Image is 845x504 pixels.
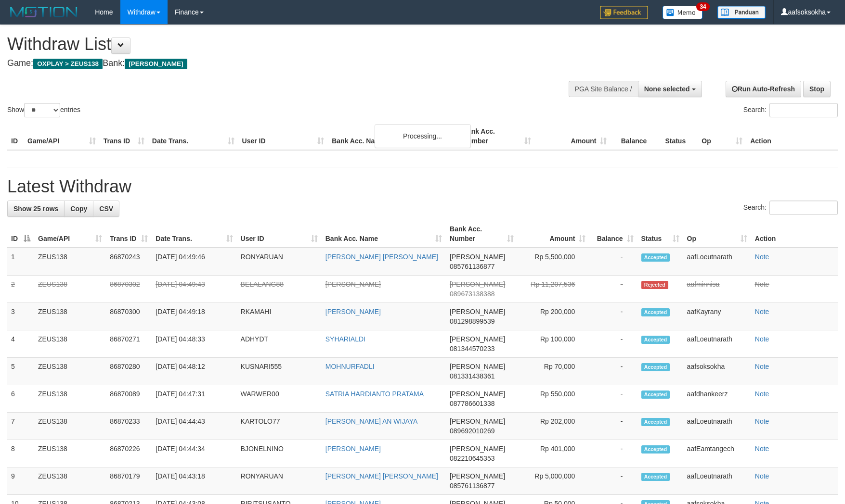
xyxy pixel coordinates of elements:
[34,413,106,440] td: ZEUS138
[755,308,769,315] a: Note
[755,280,769,288] a: Note
[589,330,637,358] td: -
[325,280,381,288] a: [PERSON_NAME]
[683,440,751,467] td: aafEamtangech
[641,473,670,481] span: Accepted
[7,467,34,495] td: 9
[450,372,494,380] span: Copy 081331438361 to clipboard
[99,205,113,213] span: CSV
[237,440,322,467] td: BJONELNINO
[328,123,459,150] th: Bank Acc. Name
[661,123,698,150] th: Status
[755,253,769,261] a: Note
[152,467,236,495] td: [DATE] 04:43:18
[450,417,505,425] span: [PERSON_NAME]
[7,358,34,385] td: 5
[322,220,446,248] th: Bank Acc. Name: activate to sort column ascending
[450,335,505,343] span: [PERSON_NAME]
[518,248,589,276] td: Rp 5,500,000
[237,467,322,495] td: RONYARUAN
[34,440,106,467] td: ZEUS138
[152,248,236,276] td: [DATE] 04:49:46
[7,248,34,276] td: 1
[152,303,236,330] td: [DATE] 04:49:18
[7,201,65,217] a: Show 25 rows
[589,440,637,467] td: -
[7,5,80,19] img: MOTION_logo.png
[34,385,106,413] td: ZEUS138
[237,330,322,358] td: ADHYDT
[237,413,322,440] td: KARTOLO77
[450,454,494,462] span: Copy 082210645353 to clipboard
[769,103,838,117] input: Search:
[641,253,670,262] span: Accepted
[743,201,838,215] label: Search:
[450,290,494,298] span: Copy 089673138388 to clipboard
[518,220,589,248] th: Amount: activate to sort column ascending
[7,413,34,440] td: 7
[325,390,424,398] a: SATRIA HARDIANTO PRATAMA
[450,482,494,490] span: Copy 085761136877 to clipboard
[450,253,505,261] span: [PERSON_NAME]
[34,248,106,276] td: ZEUS138
[637,220,683,248] th: Status: activate to sort column ascending
[24,103,60,117] select: Showentries
[755,445,769,453] a: Note
[683,385,751,413] td: aafdhankeerz
[450,400,494,407] span: Copy 087786601338 to clipboard
[106,220,152,248] th: Trans ID: activate to sort column ascending
[459,123,535,150] th: Bank Acc. Number
[535,123,611,150] th: Amount
[450,317,494,325] span: Copy 081298899539 to clipboard
[237,385,322,413] td: WARWER00
[34,220,106,248] th: Game/API: activate to sort column ascending
[34,358,106,385] td: ZEUS138
[70,205,87,213] span: Copy
[644,85,690,93] span: None selected
[683,276,751,303] td: aafminnisa
[325,472,438,480] a: [PERSON_NAME] [PERSON_NAME]
[755,363,769,370] a: Note
[641,336,670,344] span: Accepted
[769,201,838,215] input: Search:
[518,303,589,330] td: Rp 200,000
[641,363,670,371] span: Accepted
[755,417,769,425] a: Note
[755,390,769,398] a: Note
[518,440,589,467] td: Rp 401,000
[683,413,751,440] td: aafLoeutnarath
[518,385,589,413] td: Rp 550,000
[717,6,766,19] img: panduan.png
[152,330,236,358] td: [DATE] 04:48:33
[698,123,746,150] th: Op
[93,201,119,217] a: CSV
[106,467,152,495] td: 86870179
[152,440,236,467] td: [DATE] 04:44:34
[755,472,769,480] a: Note
[611,123,661,150] th: Balance
[7,123,24,150] th: ID
[237,248,322,276] td: RONYARUAN
[152,413,236,440] td: [DATE] 04:44:43
[325,417,418,425] a: [PERSON_NAME] AN WIJAYA
[24,123,100,150] th: Game/API
[152,358,236,385] td: [DATE] 04:48:12
[638,81,702,97] button: None selected
[34,467,106,495] td: ZEUS138
[589,248,637,276] td: -
[683,358,751,385] td: aafsoksokha
[375,124,471,148] div: Processing...
[237,303,322,330] td: RKAMAHI
[7,35,554,54] h1: Withdraw List
[518,358,589,385] td: Rp 70,000
[7,220,34,248] th: ID: activate to sort column descending
[100,123,148,150] th: Trans ID
[325,308,381,315] a: [PERSON_NAME]
[325,335,365,343] a: SYHARIALDI
[450,445,505,453] span: [PERSON_NAME]
[751,220,838,248] th: Action
[106,276,152,303] td: 86870302
[450,390,505,398] span: [PERSON_NAME]
[641,445,670,454] span: Accepted
[106,358,152,385] td: 86870280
